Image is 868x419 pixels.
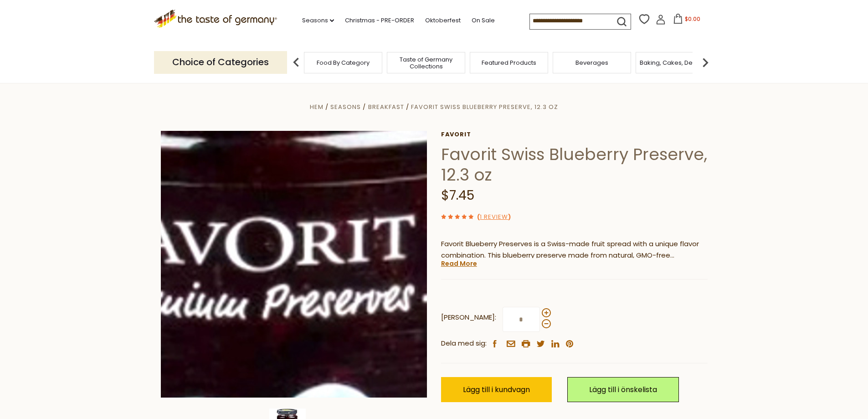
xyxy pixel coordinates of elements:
img: previous arrow [287,53,305,72]
button: $0.00 [668,14,706,27]
a: Food By Category [317,59,370,66]
p: Choice of Categories [154,51,287,73]
h1: Favorit Swiss Blueberry Preserve, 12.3 oz [441,144,708,185]
a: Hem [310,103,324,111]
a: Favorit Swiss Blueberry Preserve, 12.3 oz [411,103,558,111]
span: Dela med sig: [441,338,487,349]
strong: [PERSON_NAME]: [441,312,496,323]
span: $0.00 [685,15,700,23]
a: Seasons [330,103,361,111]
a: Breakfast [368,103,404,111]
a: Taste of Germany Collections [390,56,462,70]
img: next arrow [696,53,714,72]
a: Christmas - PRE-ORDER [345,16,414,26]
span: Lägg till i kundvagn [463,384,530,395]
a: Favorit [441,131,708,138]
span: ( ) [477,212,511,221]
a: Read More [441,259,477,268]
a: Beverages [575,59,608,66]
button: Lägg till i kundvagn [441,377,552,402]
a: Lägg till i önskelista [567,377,679,402]
a: 1 Review [480,212,508,222]
a: On Sale [472,16,495,26]
span: $7.45 [441,186,474,204]
p: Favorit Blueberry Preserves is a Swiss-made fruit spread with a unique flavor combination. This b... [441,238,708,261]
a: Oktoberfest [425,16,461,26]
a: Featured Products [482,59,536,66]
a: Baking, Cakes, Desserts [640,59,710,66]
a: Seasons [302,16,334,26]
input: [PERSON_NAME]: [503,307,540,332]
